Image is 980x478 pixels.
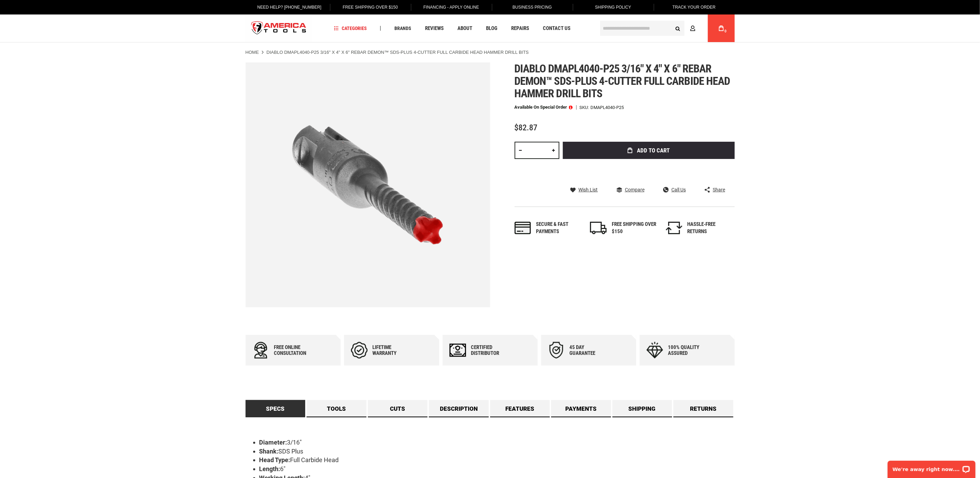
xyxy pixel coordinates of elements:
[551,400,611,417] a: Payments
[422,24,447,33] a: Reviews
[580,105,591,110] strong: SKU
[595,5,631,10] span: Shipping Policy
[259,447,735,456] li: SDS Plus
[671,22,684,35] button: Search
[486,26,497,31] span: Blog
[715,14,728,42] a: 0
[471,345,513,356] div: Certified Distributor
[570,345,611,356] div: 45 day Guarantee
[612,400,672,417] a: Shipping
[391,24,414,33] a: Brands
[883,456,980,478] iframe: LiveChat chat widget
[511,26,529,31] span: Repairs
[246,16,312,41] img: America Tools
[454,24,475,33] a: About
[637,148,670,153] span: Add to Cart
[579,187,598,192] span: Wish List
[570,187,598,193] a: Wish List
[429,400,489,417] a: Description
[673,400,733,417] a: Returns
[625,187,644,192] span: Compare
[668,345,710,356] div: 100% quality assured
[490,400,550,417] a: Features
[267,50,529,55] strong: DIABLO DMAPL4040-P25 3/16" X 4" X 6" REBAR DEMON™ SDS-PLUS 4-CUTTER FULL CARBIDE HEAD HAMMER DRIL...
[259,456,735,465] li: Full Carbide Head
[259,465,280,472] strong: Length:
[394,26,411,31] span: Brands
[259,456,290,464] strong: Head Type:
[259,438,735,447] li: 3/16"
[663,187,686,193] a: Call Us
[508,24,532,33] a: Repairs
[666,222,682,234] img: returns
[334,26,367,31] span: Categories
[561,161,736,181] iframe: Secure express checkout frame
[590,222,607,234] img: shipping
[563,142,735,159] button: Add to Cart
[246,16,312,41] a: store logo
[713,187,725,192] span: Share
[612,221,657,236] div: FREE SHIPPING OVER $150
[425,26,444,31] span: Reviews
[331,24,370,33] a: Categories
[368,400,428,417] a: Cuts
[617,187,644,193] a: Compare
[246,400,306,417] a: Specs
[245,62,490,307] img: DIABLO DMAPL4040-P25 3/16" X 4" X 6" REBAR DEMON™ SDS-PLUS 4-CUTTER FULL CARBIDE HEAD HAMMER DRIL...
[515,62,730,100] span: Diablo dmapl4040-p25 3/16" x 4" x 6" rebar demon™ sds-plus 4-cutter full carbide head hammer dril...
[543,26,570,31] span: Contact Us
[591,105,624,110] div: DMAPL4040-P25
[540,24,574,33] a: Contact Us
[515,123,538,132] span: $82.87
[483,24,501,33] a: Blog
[671,187,686,192] span: Call Us
[515,222,531,234] img: payments
[259,465,735,474] li: 6"
[688,221,732,236] div: HASSLE-FREE RETURNS
[246,49,259,56] a: Home
[307,400,367,417] a: Tools
[259,439,287,446] strong: Diameter:
[536,221,581,236] div: Secure & fast payments
[259,448,279,455] strong: Shank:
[457,26,472,31] span: About
[274,345,316,356] div: Free online consultation
[373,345,414,356] div: Lifetime warranty
[515,105,573,110] p: Available on Special Order
[725,29,727,33] span: 0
